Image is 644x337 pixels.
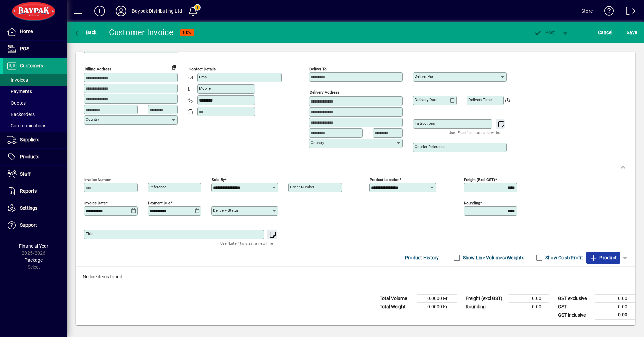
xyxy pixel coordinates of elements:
button: Cancel [596,26,614,39]
td: 0.00 [595,311,635,319]
span: Package [24,257,43,263]
mat-label: Invoice number [84,177,111,182]
mat-label: Delivery time [468,97,492,102]
mat-hint: Use 'Enter' to start a new line [449,129,501,136]
a: Support [3,217,67,234]
a: Staff [3,166,67,183]
app-page-header-button: Back [67,26,104,39]
span: Customers [20,63,43,68]
button: Product History [402,252,442,264]
mat-label: Deliver To [309,67,327,71]
span: Back [74,30,97,35]
button: Product [586,252,620,264]
span: Backorders [7,112,35,117]
mat-label: Country [311,140,324,145]
a: POS [3,41,67,57]
span: Staff [20,171,31,177]
span: Payments [7,89,32,94]
span: Reports [20,188,37,194]
a: Logout [621,1,636,23]
td: GST [555,303,595,311]
mat-label: Product location [370,177,399,182]
span: Settings [20,205,37,211]
mat-hint: Use 'Enter' to start a new line [220,239,273,247]
a: Invoices [3,74,67,86]
button: Copy to Delivery address [169,62,179,72]
span: Communications [7,123,46,128]
mat-label: Freight (excl GST) [464,177,495,182]
span: ave [627,27,637,38]
td: Freight (excl GST) [462,295,509,303]
a: Backorders [3,109,67,120]
mat-label: Delivery date [415,97,437,102]
button: Add [89,5,110,17]
mat-label: Payment due [148,201,170,205]
td: 0.00 [509,303,549,311]
td: Rounding [462,303,509,311]
mat-label: Rounding [464,201,480,205]
td: 0.00 [509,295,549,303]
td: Total Weight [376,303,417,311]
div: Baypak Distributing Ltd [132,6,182,16]
span: P [545,30,548,35]
td: 0.0000 M³ [417,295,457,303]
div: Customer Invoice [109,27,174,38]
mat-label: Title [86,231,93,236]
div: Store [581,6,593,16]
mat-label: Sold by [212,177,225,182]
span: Home [20,29,33,34]
td: 0.00 [595,303,635,311]
div: No line items found [76,267,635,287]
a: Home [3,23,67,40]
mat-label: Country [86,117,99,122]
mat-label: Courier Reference [415,144,445,149]
a: Suppliers [3,132,67,148]
span: Invoices [7,77,28,83]
td: Total Volume [376,295,417,303]
a: Quotes [3,97,67,109]
button: Post [530,26,559,39]
span: POS [20,46,29,51]
mat-label: Invoice date [84,201,106,205]
span: Suppliers [20,137,39,142]
a: Products [3,149,67,165]
td: GST exclusive [555,295,595,303]
td: 0.00 [595,295,635,303]
span: S [627,30,629,35]
td: 0.0000 Kg [417,303,457,311]
mat-label: Delivery status [213,208,239,213]
mat-label: Email [199,75,209,79]
mat-label: Instructions [415,121,435,126]
mat-label: Reference [149,185,166,189]
mat-label: Deliver via [415,74,433,79]
span: Quotes [7,100,26,106]
mat-label: Order number [290,185,314,189]
span: Product [590,252,617,263]
span: NEW [183,30,192,35]
span: ost [534,30,555,35]
label: Show Cost/Profit [544,254,583,261]
span: Products [20,154,39,159]
a: Settings [3,200,67,217]
span: Cancel [598,27,613,38]
label: Show Line Volumes/Weights [462,254,524,261]
a: Payments [3,86,67,97]
a: Communications [3,120,67,131]
span: Financial Year [19,243,48,249]
a: Reports [3,183,67,200]
button: Back [72,26,98,39]
span: Product History [405,252,439,263]
mat-label: Mobile [199,86,211,91]
button: Profile [110,5,132,17]
a: Knowledge Base [599,1,614,23]
button: Save [625,26,639,39]
span: Support [20,222,37,228]
td: GST inclusive [555,311,595,319]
